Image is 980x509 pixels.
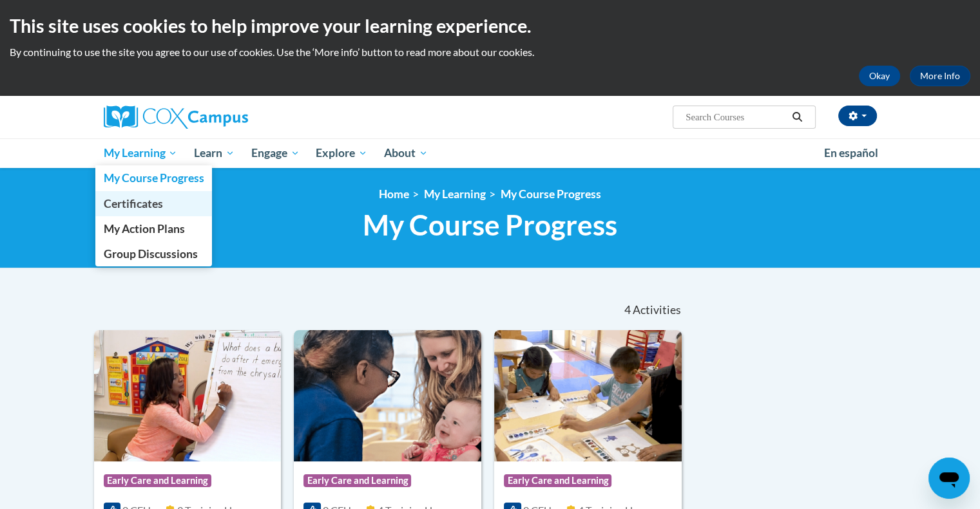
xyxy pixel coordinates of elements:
[95,241,213,266] a: Group Discussions
[504,474,611,487] span: Early Care and Learning
[103,197,162,210] span: Certificates
[787,109,807,125] button: Search
[95,191,213,216] a: Certificates
[379,187,409,201] a: Home
[243,138,308,168] a: Engage
[316,145,367,161] span: Explore
[84,138,896,168] div: Main menu
[95,216,213,241] a: My Action Plans
[501,187,601,201] a: My Course Progress
[103,171,204,185] span: My Course Progress
[104,474,211,487] span: Early Care and Learning
[95,165,213,190] a: My Course Progress
[104,106,248,129] img: Cox Campus
[376,138,436,168] a: About
[194,145,235,161] span: Learn
[816,140,887,167] a: En español
[633,303,681,317] span: Activities
[10,45,970,59] p: By continuing to use the site you agree to our use of cookies. Use the ‘More info’ button to read...
[684,109,787,125] input: Search Courses
[928,458,970,499] iframe: Button to launch messaging window
[424,187,486,201] a: My Learning
[363,208,617,242] span: My Course Progress
[494,330,682,461] img: Course Logo
[103,247,197,261] span: Group Discussions
[838,106,877,126] button: Account Settings
[94,330,282,461] img: Course Logo
[294,330,481,461] img: Course Logo
[251,145,300,161] span: Engage
[384,145,428,161] span: About
[910,66,970,86] a: More Info
[859,66,900,86] button: Okay
[10,13,970,39] h2: This site uses cookies to help improve your learning experience.
[104,106,349,129] a: Cox Campus
[303,474,411,487] span: Early Care and Learning
[307,138,376,168] a: Explore
[824,146,878,160] span: En español
[95,138,186,168] a: My Learning
[186,138,243,168] a: Learn
[103,145,177,161] span: My Learning
[624,303,630,317] span: 4
[103,222,184,236] span: My Action Plans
